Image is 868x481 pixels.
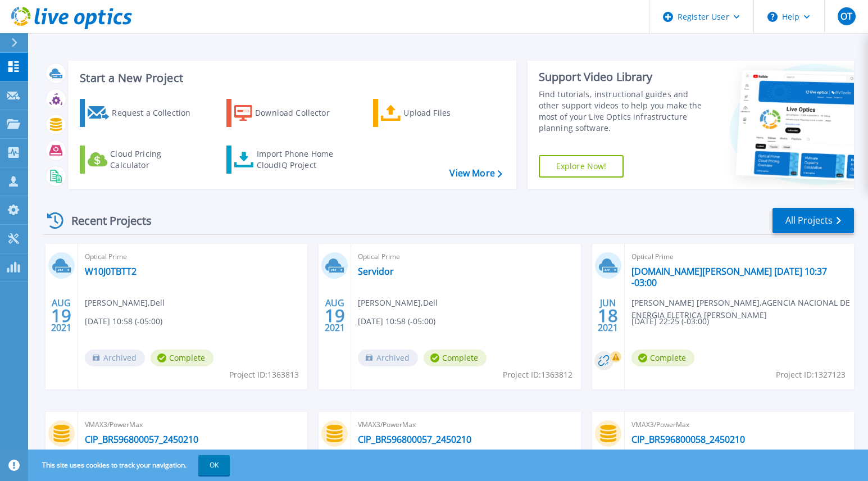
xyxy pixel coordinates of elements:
span: Complete [151,350,213,366]
a: Cloud Pricing Calculator [80,146,205,174]
div: Recent Projects [43,207,167,234]
span: Complete [424,350,487,366]
span: [PERSON_NAME] , Dell [358,297,438,309]
span: Optical Prime [631,251,847,263]
span: 19 [325,311,345,320]
div: JUN 2021 [597,295,619,336]
span: This site uses cookies to track your navigation. [31,455,230,475]
span: Project ID: 1363813 [229,369,299,381]
span: 19 [51,311,71,320]
a: CIP_BR596800058_2450210 [631,434,745,445]
div: Cloud Pricing Calculator [110,148,200,171]
span: Optical Prime [358,251,574,263]
span: Optical Prime [85,251,301,263]
div: Upload Files [403,102,493,124]
div: Find tutorials, instructional guides and other support videos to help you make the most of your L... [539,89,703,134]
a: CIP_BR596800057_2450210 [85,434,198,445]
span: OT [840,12,852,21]
span: 18 [598,311,618,320]
a: Download Collector [226,99,352,127]
div: Request a Collection [112,102,202,124]
span: VMAX3/PowerMax [358,419,574,431]
span: [DATE] 22:25 (-03:00) [631,315,709,328]
a: CIP_BR596800057_2450210 [358,434,471,445]
span: Project ID: 1363812 [503,369,572,381]
a: Upload Files [373,99,498,127]
span: [PERSON_NAME] [PERSON_NAME] , AGENCIA NACIONAL DE ENERGIA ELETRICA [PERSON_NAME] [631,297,854,321]
a: W10J0TBTT2 [85,266,137,277]
span: Project ID: 1327123 [776,369,846,381]
div: AUG 2021 [51,295,72,336]
span: VMAX3/PowerMax [631,419,847,431]
span: [PERSON_NAME] , Dell [85,297,165,309]
span: Complete [631,350,694,366]
a: Request a Collection [80,99,205,127]
button: OK [198,455,230,475]
a: View More [449,168,502,179]
span: [DATE] 10:58 (-05:00) [358,315,435,328]
a: [DOMAIN_NAME][PERSON_NAME] [DATE] 10:37 -03:00 [631,266,847,288]
span: Archived [358,350,418,366]
div: Support Video Library [539,70,703,84]
span: [DATE] 10:58 (-05:00) [85,315,162,328]
span: Archived [85,350,145,366]
div: Download Collector [255,102,345,124]
span: VMAX3/PowerMax [85,419,301,431]
div: Import Phone Home CloudIQ Project [257,148,344,171]
div: AUG 2021 [324,295,346,336]
a: All Projects [772,208,854,233]
a: Servidor [358,266,394,277]
h3: Start a New Project [80,72,502,84]
a: Explore Now! [539,155,624,178]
